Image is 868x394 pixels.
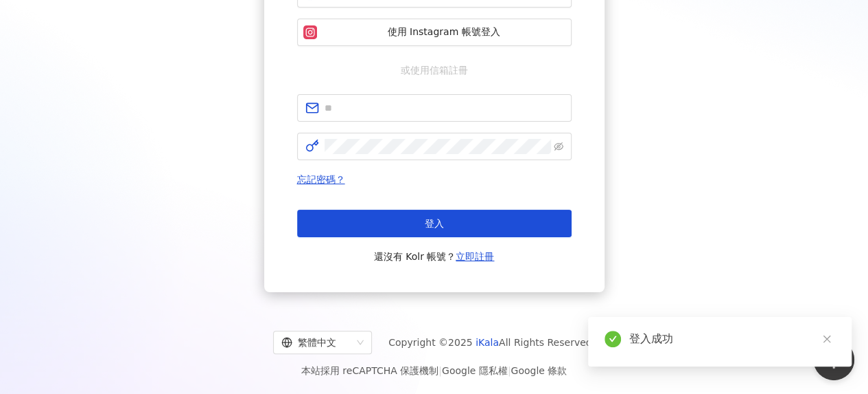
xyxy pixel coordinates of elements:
[554,142,563,151] span: eye-invisible
[438,365,442,376] span: |
[297,19,572,46] button: 使用 Instagram 帳號登入
[442,365,508,376] a: Google 隱私權
[629,331,835,347] div: 登入成功
[476,337,499,348] a: iKala
[297,210,572,237] button: 登入
[374,248,495,265] span: 還沒有 Kolr 帳號？
[297,174,345,185] a: 忘記密碼？
[605,331,621,347] span: check-circle
[281,331,351,353] div: 繁體中文
[511,365,567,376] a: Google 條款
[322,25,565,39] span: 使用 Instagram 帳號登入
[425,218,444,229] span: 登入
[388,334,595,351] span: Copyright © 2025 All Rights Reserved.
[508,365,511,376] span: |
[456,251,494,262] a: 立即註冊
[301,362,567,379] span: 本站採用 reCAPTCHA 保護機制
[391,63,478,78] span: 或使用信箱註冊
[822,334,832,344] span: close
